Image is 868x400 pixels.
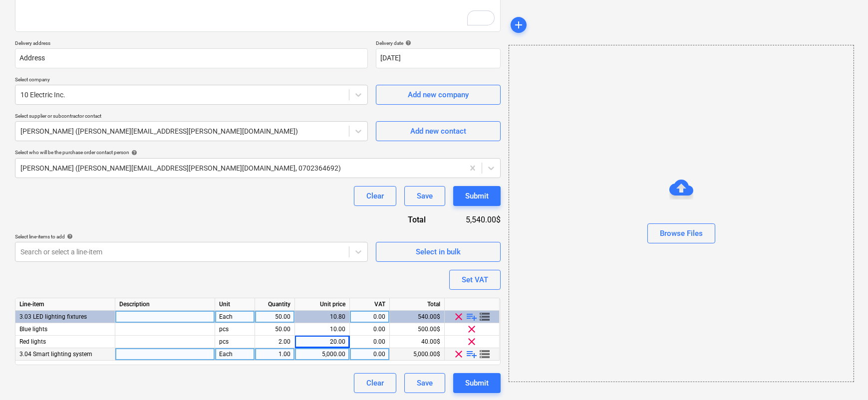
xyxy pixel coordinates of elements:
span: storage [479,348,491,360]
button: Set VAT [449,270,501,290]
div: 2.00 [259,336,290,348]
div: Unit [215,298,255,311]
div: 50.00 [259,323,290,336]
button: Select in bulk [376,242,501,262]
button: Browse Files [647,223,715,243]
div: Submit [465,377,489,390]
div: Select in bulk [416,245,461,258]
div: Each [215,348,255,361]
div: Add new contact [410,125,466,138]
div: pcs [215,336,255,348]
div: Total [371,214,442,225]
div: 0.00 [354,336,385,348]
div: 5,000.00$ [390,348,445,361]
div: Clear [366,190,384,202]
div: Browse Files [509,45,854,382]
span: help [65,233,73,239]
button: Clear [354,186,396,206]
div: 5,000.00 [299,348,345,361]
div: 20.00 [299,336,345,348]
div: 0.00 [354,323,385,336]
button: Save [404,373,445,393]
span: Blue lights [19,326,47,333]
span: playlist_add [466,348,478,360]
div: Quantity [255,298,295,311]
span: clear [453,348,465,360]
span: clear [466,323,478,335]
div: 0.00 [354,348,385,361]
div: Description [115,298,215,311]
div: Each [215,311,255,323]
div: 50.00 [259,311,290,323]
span: help [129,150,137,156]
div: VAT [350,298,390,311]
button: Submit [453,186,501,206]
span: add [513,19,525,31]
div: 500.00$ [390,323,445,336]
span: 3.03 LED lighting fixtures [19,313,87,320]
span: playlist_add [466,311,478,323]
div: Select line-items to add [15,233,368,240]
p: Select supplier or subcontractor contact [15,113,368,121]
div: Delivery date [376,40,501,46]
div: Save [417,377,433,390]
div: pcs [215,323,255,336]
div: Clear [366,377,384,390]
button: Add new company [376,85,501,105]
div: Select who will be the purchase order contact person [15,149,501,156]
div: 1.00 [259,348,290,361]
button: Clear [354,373,396,393]
div: 10.00 [299,323,345,336]
div: 40.00$ [390,336,445,348]
div: Total [390,298,445,311]
iframe: Chat Widget [818,352,868,400]
p: Delivery address [15,40,368,48]
span: Red lights [19,338,46,345]
input: Delivery date not specified [376,48,501,68]
button: Submit [453,373,501,393]
div: 10.80 [299,311,345,323]
div: Unit price [295,298,350,311]
span: clear [466,336,478,348]
div: Save [417,190,433,202]
div: 540.00$ [390,311,445,323]
div: Browse Files [660,227,703,240]
div: Line-item [15,298,115,311]
span: clear [453,311,465,323]
div: Set VAT [462,273,488,286]
div: Add new company [408,88,469,101]
div: 0.00 [354,311,385,323]
input: Delivery address [15,48,368,68]
div: 5,540.00$ [442,214,501,225]
p: Select company [15,76,368,85]
button: Add new contact [376,121,501,141]
span: 3.04 Smart lighting system [19,351,92,358]
span: storage [479,311,491,323]
span: help [403,40,411,46]
button: Save [404,186,445,206]
div: Submit [465,190,489,202]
